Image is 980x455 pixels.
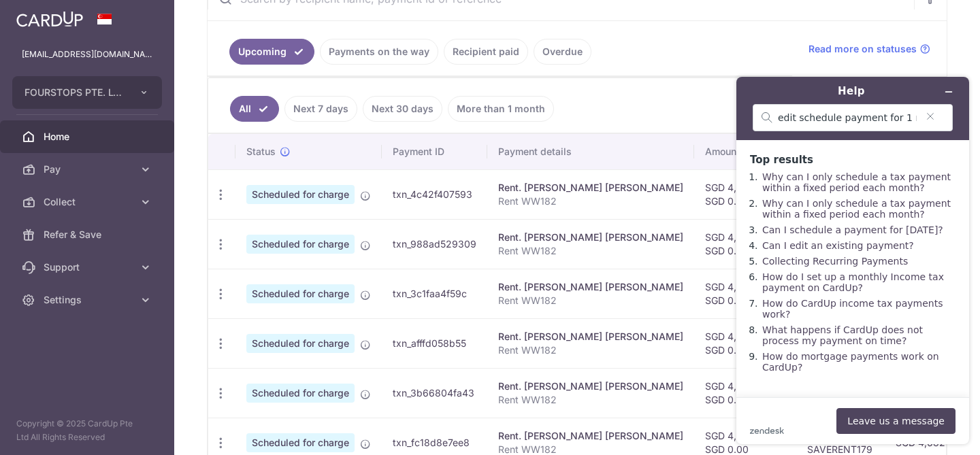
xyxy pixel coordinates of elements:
span: Support [44,260,133,274]
a: Overdue [534,39,591,65]
p: Rent WW182 [498,244,683,258]
span: Settings [44,293,133,307]
a: Read more on statuses [808,42,930,56]
button: FOURSTOPS PTE. LTD. [12,76,162,109]
td: txn_3b66804fa43 [382,368,487,418]
span: Scheduled for charge [246,185,355,204]
td: SGD 4,600.00 SGD 0.00 [694,269,796,318]
p: Rent WW182 [498,294,683,307]
a: Next 30 days [363,96,442,122]
div: Rent. [PERSON_NAME] [PERSON_NAME] [498,380,683,393]
td: txn_4c42f407593 [382,169,487,219]
a: All [230,96,279,122]
span: Scheduled for charge [246,284,355,303]
td: txn_988ad529309 [382,219,487,269]
a: Recipient paid [444,39,528,65]
a: Payments on the way [320,39,438,65]
iframe: Find more information here [725,66,980,455]
span: Read more on statuses [808,42,917,56]
td: SGD 4,600.00 SGD 0.00 [694,318,796,368]
span: Scheduled for charge [246,384,355,403]
div: Rent. [PERSON_NAME] [PERSON_NAME] [498,231,683,244]
span: Help [31,10,59,22]
a: Upcoming [229,39,314,65]
span: Refer & Save [44,228,133,241]
div: Rent. [PERSON_NAME] [PERSON_NAME] [498,330,683,343]
div: Rent. [PERSON_NAME] [PERSON_NAME] [498,280,683,294]
td: SGD 4,600.00 SGD 0.00 [694,169,796,219]
th: Payment ID [382,134,487,169]
p: Rent WW182 [498,393,683,407]
p: [EMAIL_ADDRESS][DOMAIN_NAME] [22,48,152,61]
div: Rent. [PERSON_NAME] [PERSON_NAME] [498,181,683,195]
span: Scheduled for charge [246,235,355,254]
td: txn_3c1faa4f59c [382,269,487,318]
span: Scheduled for charge [246,334,355,353]
td: SGD 4,600.00 SGD 0.00 [694,219,796,269]
span: Pay [44,163,133,176]
span: Home [44,130,133,144]
span: Collect [44,195,133,209]
td: txn_afffd058b55 [382,318,487,368]
a: More than 1 month [448,96,554,122]
span: FOURSTOPS PTE. LTD. [24,86,125,99]
a: Next 7 days [284,96,357,122]
p: Rent WW182 [498,343,683,357]
span: Amount & GST [705,145,770,158]
th: Payment details [487,134,694,169]
span: Status [246,145,276,158]
span: Scheduled for charge [246,433,355,452]
td: SGD 4,600.00 SGD 0.00 [694,368,796,418]
img: CardUp [16,11,83,27]
div: Rent. [PERSON_NAME] [PERSON_NAME] [498,429,683,443]
p: Rent WW182 [498,195,683,208]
